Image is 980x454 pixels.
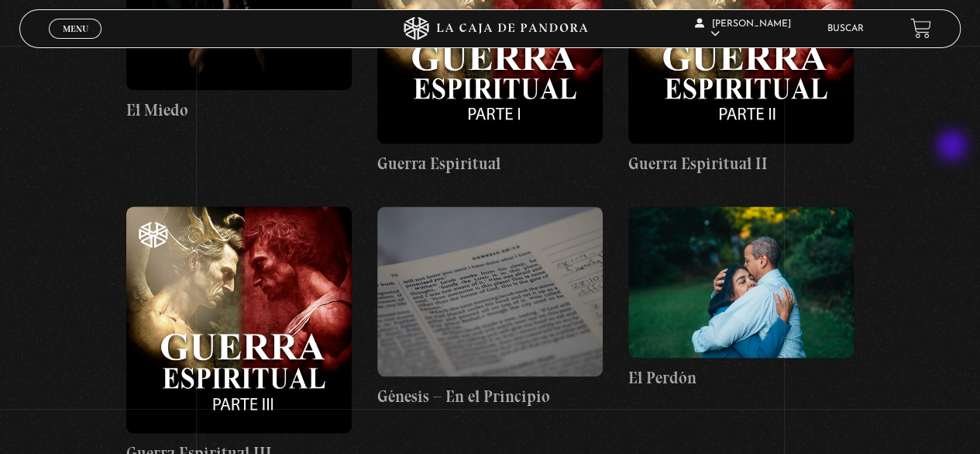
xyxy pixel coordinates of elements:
[377,384,603,409] h4: Génesis – En el Principio
[126,98,352,123] h4: El Miedo
[377,151,603,176] h4: Guerra Espiritual
[57,36,94,47] span: Cerrar
[910,18,931,39] a: View your shopping cart
[377,206,603,408] a: Génesis – En el Principio
[628,366,854,390] h4: El Perdón
[827,24,864,33] a: Buscar
[628,151,854,176] h4: Guerra Espiritual II
[63,24,88,33] span: Menu
[695,19,791,39] span: [PERSON_NAME]
[628,206,854,390] a: El Perdón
